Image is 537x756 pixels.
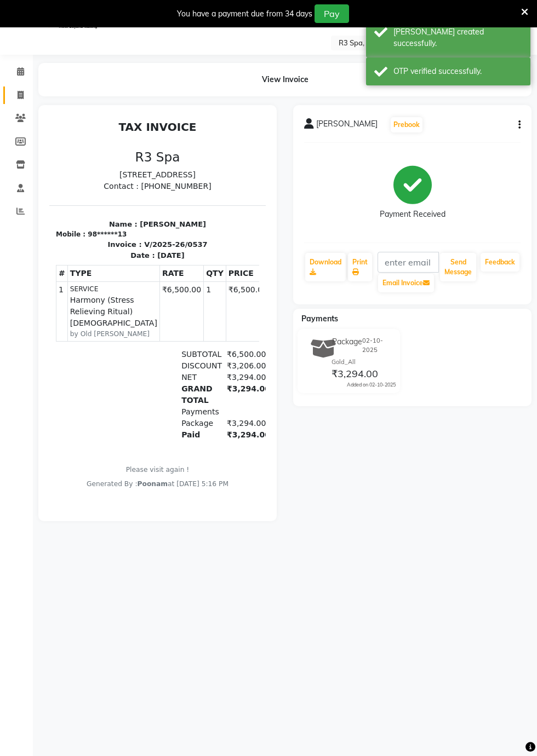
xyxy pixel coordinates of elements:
[393,66,522,77] div: OTP verified successfully.
[176,166,220,226] td: ₹6,500.00
[176,149,220,166] th: PRICE
[7,53,210,65] p: [STREET_ADDRESS]
[7,4,210,18] h2: TAX INVOICE
[7,149,19,166] th: #
[7,363,210,373] div: Generated By : at [DATE] 5:16 PM
[348,253,372,281] a: Print
[171,244,216,256] div: ₹3,206.00
[440,253,476,281] button: Send Message
[155,149,177,166] th: QTY
[7,65,210,76] p: Contact : [PHONE_NUMBER]
[125,313,171,325] div: Paid
[125,233,171,244] div: SUBTOTAL
[7,103,210,114] p: Name : [PERSON_NAME]
[110,149,154,166] th: RATE
[332,357,395,367] div: Gold_All
[171,256,216,267] div: ₹3,294.00
[171,233,216,244] div: ₹6,500.00
[7,33,210,49] h3: R3 Spa
[21,213,108,223] small: by Old [PERSON_NAME]
[378,274,434,292] button: Email Invoice
[88,364,119,372] span: Poonam
[171,313,216,325] div: ₹3,294.00
[347,381,396,389] div: Added on 02-10-2025
[7,123,210,134] p: Invoice : V/2025-26/0537
[7,113,36,123] div: Mobile :
[21,168,108,178] small: SERVICE
[125,244,171,256] div: DISCOUNT
[171,302,216,313] div: ₹3,294.00
[110,166,154,226] td: ₹6,500.00
[125,290,171,302] div: Payments
[155,166,177,226] td: 1
[125,267,171,290] div: GRAND TOTAL
[7,134,210,145] p: Date : [DATE]
[7,349,210,359] p: Please visit again !
[316,118,378,134] span: [PERSON_NAME]
[132,303,164,311] span: Package
[171,267,216,290] div: ₹3,294.00
[391,117,422,132] button: Prebook
[362,336,392,355] span: 02-10-2025
[177,8,312,20] div: You have a payment due from 34 days
[481,253,519,272] a: Feedback
[18,149,110,166] th: TYPE
[7,166,19,226] td: 1
[332,367,378,383] span: ₹3,294.00
[21,178,108,213] span: Harmony (Stress Relieving Ritual)[DEMOGRAPHIC_DATA]
[378,252,439,273] input: enter email
[125,256,171,267] div: NET
[301,314,338,324] span: Payments
[38,63,532,96] div: View Invoice
[380,209,445,220] div: Payment Received
[332,336,362,355] span: Package
[315,4,349,23] button: Pay
[393,26,522,49] div: Bill created successfully.
[305,253,346,281] a: Download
